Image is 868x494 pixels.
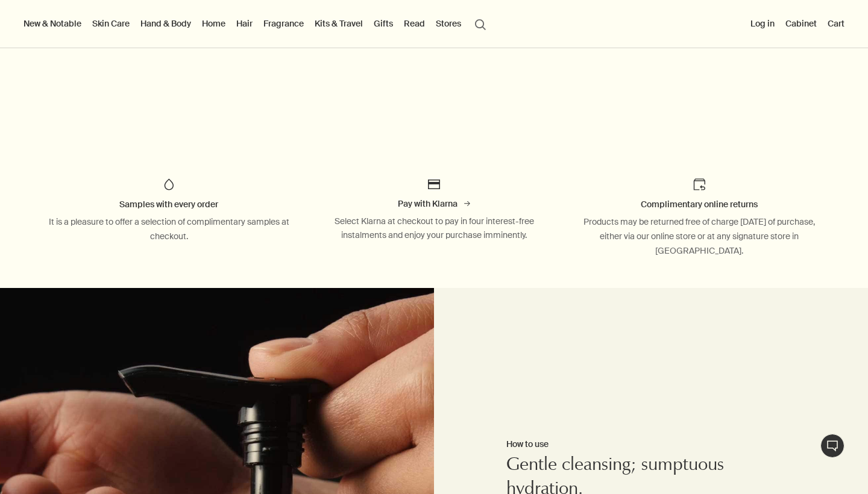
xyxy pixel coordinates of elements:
[90,16,132,31] a: Skin Care
[21,16,84,31] button: New & Notable
[401,16,427,31] a: Read
[783,16,819,31] a: Cabinet
[506,437,796,452] h2: How to use
[825,16,847,31] button: Cart
[200,16,228,31] a: Home
[820,434,844,458] button: Live Assistance
[313,177,555,243] a: Card IconPay with KlarnaSelect Klarna at checkout to pay in four interest-free instalments and en...
[748,16,777,31] button: Log in
[119,199,218,210] span: Samples with every order
[48,215,289,244] div: It is a pleasure to offer a selection of complimentary samples at checkout.
[234,16,255,31] a: Hair
[313,214,555,243] div: Select Klarna at checkout to pay in four interest-free instalments and enjoy your purchase immine...
[579,215,820,258] div: Products may be returned free of charge [DATE] of purchase, either via our online store or at any...
[162,177,176,192] img: Icon of a droplet
[398,198,458,209] span: Pay with Klarna
[261,16,306,31] a: Fragrance
[641,199,758,210] span: Complimentary online returns
[692,177,706,192] img: Return icon
[427,177,441,192] img: Card Icon
[312,16,365,31] a: Kits & Travel
[470,12,491,35] button: Open search
[371,16,395,31] a: Gifts
[433,16,464,31] button: Stores
[138,16,193,31] a: Hand & Body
